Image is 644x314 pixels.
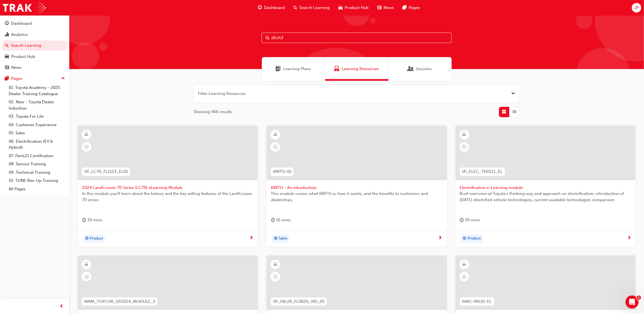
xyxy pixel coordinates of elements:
[289,2,334,13] a: search-iconSearch Learning
[271,217,291,223] div: 16 mins
[7,176,67,185] a: 10. TUNE Rev-Up Training
[7,83,67,98] a: 01. Toyota Academy - 2025 Dealer Training Catalogue
[462,131,466,138] span: learningResourceType_ELEARNING-icon
[90,235,103,242] span: Product
[273,274,278,279] span: learningRecordVerb_NONE-icon
[194,109,232,115] span: Showing 466 results
[258,4,262,11] span: guage-icon
[7,137,67,152] a: 06. Electrification (EV & Hybrid)
[78,126,258,247] a: SP_LC70_FL1123_EL012024 LandCruiser 70 Series (LC70) eLearning ModuleIn this module you'll learn ...
[5,21,9,26] span: guage-icon
[5,65,9,70] span: news-icon
[462,299,492,305] span: YARC-PROD-EL
[637,296,641,300] span: 1
[7,152,67,160] a: 07. Parts21 Certification
[271,191,442,203] span: This module covers what KINTO is, how it works, and the benefits to customers and dealerships.
[634,5,639,11] span: JP
[82,191,253,203] span: In this module you'll learn about the history and the key selling features of the LandCruiser 70 ...
[325,57,388,81] a: Learning ResourcesLearning Resources
[274,261,277,268] span: learningResourceType_ELEARNING-icon
[60,303,64,310] span: prev-icon
[7,160,67,168] a: 08. Service Training
[2,74,67,84] button: Pages
[468,235,481,242] span: Product
[460,217,464,223] span: duration-icon
[276,66,281,72] span: Learning Plans
[253,2,289,13] a: guage-iconDashboard
[271,185,442,191] span: KINTO - An introduction
[2,18,67,29] a: Dashboard
[85,235,89,242] span: target-icon
[511,91,515,97] span: Open the filter
[342,66,379,72] span: Learning Resources
[5,76,9,81] span: pages-icon
[271,217,275,223] span: duration-icon
[262,33,452,43] input: Search...
[334,2,373,13] a: car-iconProduct Hub
[5,32,9,37] span: chart-icon
[85,261,89,268] span: learningResourceType_ELEARNING-icon
[82,217,102,223] div: 30 mins
[11,76,22,82] div: Pages
[345,5,369,11] span: Product Hub
[266,126,447,247] a: KINTO-01KINTO - An introductionThis module covers what KINTO is, how it works, and the benefits t...
[2,52,67,62] a: Product Hub
[274,235,278,242] span: target-icon
[463,235,467,242] span: target-icon
[84,144,89,149] span: learningRecordVerb_NONE-icon
[502,109,506,115] span: Grid
[84,299,155,305] span: NMM_TOYCHR_032024_MODULE_3
[460,217,480,223] div: 30 mins
[373,2,398,13] a: news-iconNews
[462,169,503,175] span: SP_ELEC_TK0321_EL
[338,4,343,11] span: car-icon
[299,5,330,11] span: Search Learning
[3,2,46,14] img: Trak
[273,299,325,305] span: SP_HILUX_FL0820_VID_03
[513,109,517,115] span: List
[264,5,285,11] span: Dashboard
[409,5,420,11] span: Pages
[11,32,28,38] div: Analytics
[627,236,631,241] span: next-icon
[11,20,32,27] div: Dashboard
[273,144,278,149] span: learningRecordVerb_NONE-icon
[266,35,269,41] span: Search
[5,54,9,59] span: car-icon
[249,236,253,241] span: next-icon
[632,3,641,13] button: JP
[398,2,424,13] a: pages-iconPages
[384,5,394,11] span: News
[2,63,67,73] a: News
[5,43,9,48] span: search-icon
[283,66,311,72] span: Learning Plans
[460,191,631,203] span: Brief overview of Toyota’s thinking way and approach on electrification, introduction of [DATE] e...
[84,274,89,279] span: learningRecordVerb_NONE-icon
[273,169,291,175] span: KINTO-01
[7,185,67,193] a: All Pages
[2,41,67,51] a: Search Learning
[438,236,442,241] span: next-icon
[2,30,67,40] a: Analytics
[7,112,67,121] a: 03. Toyota For Life
[7,98,67,112] a: 02. New - Toyota Dealer Induction
[403,4,407,11] span: pages-icon
[455,126,636,247] a: SP_ELEC_TK0321_ELElectrification e-Learning moduleBrief overview of Toyota’s thinking way and app...
[416,66,432,72] span: Sessions
[460,185,631,191] span: Electrification e-Learning module
[388,57,452,81] a: SessionsSessions
[7,129,67,137] a: 05. Sales
[11,64,21,71] div: News
[408,66,414,72] span: Sessions
[377,4,381,11] span: news-icon
[11,54,35,60] div: Product Hub
[7,121,67,129] a: 04. Customer Experience
[85,131,89,138] span: learningResourceType_ELEARNING-icon
[84,169,128,175] span: SP_LC70_FL1123_EL01
[462,261,466,268] span: learningResourceType_ELEARNING-icon
[334,66,340,72] span: Learning Resources
[82,185,253,191] span: 2024 LandCruiser 70 Series (LC70) eLearning Module
[462,144,467,149] span: learningRecordVerb_NONE-icon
